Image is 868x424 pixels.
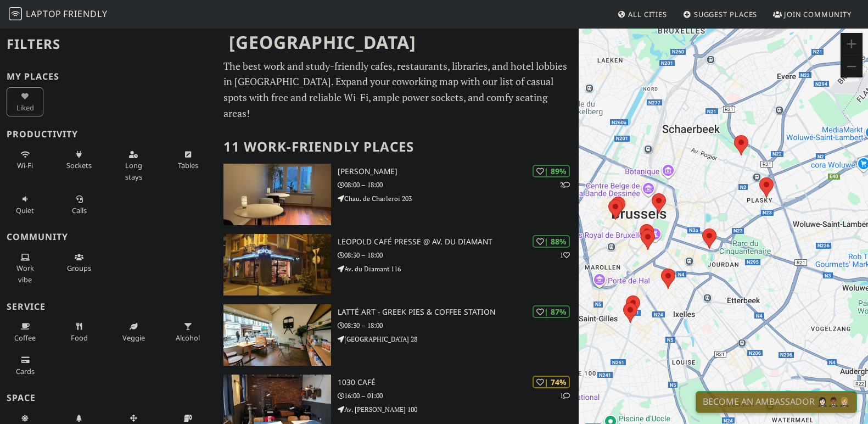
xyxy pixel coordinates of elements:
[169,317,206,347] button: Alcohol
[338,193,579,204] p: Chau. de Charleroi 203
[7,190,43,219] button: Quiet
[122,333,145,343] span: Veggie
[67,263,91,273] span: Group tables
[841,55,863,77] button: Zoom out
[17,160,33,170] span: Stable Wi-Fi
[338,180,579,190] p: 08:00 – 18:00
[769,4,856,24] a: Join Community
[338,308,579,317] h3: Latté Art - Greek Pies & Coffee Station
[61,190,98,219] button: Calls
[533,376,570,388] div: | 74%
[338,320,579,331] p: 08:30 – 18:00
[176,333,200,343] span: Alcohol
[784,9,852,19] span: Join Community
[217,164,579,225] a: Jackie | 89% 2 [PERSON_NAME] 08:00 – 18:00 Chau. de Charleroi 203
[841,33,863,55] button: Zoom in
[533,165,570,177] div: | 89%
[9,7,22,20] img: LaptopFriendly
[16,263,34,284] span: People working
[560,390,570,401] p: 1
[7,71,210,82] h3: My Places
[115,317,152,347] button: Veggie
[628,9,667,19] span: All Cities
[338,264,579,274] p: Av. du Diamant 116
[26,8,61,20] span: Laptop
[223,130,572,164] h2: 11 Work-Friendly Places
[125,160,142,181] span: Long stays
[533,305,570,318] div: | 87%
[71,333,88,343] span: Food
[115,146,152,186] button: Long stays
[696,391,857,413] a: Become an Ambassador 🤵🏻‍♀️🤵🏾‍♂️🤵🏼‍♀️
[7,317,43,347] button: Coffee
[533,235,570,248] div: | 88%
[14,333,36,343] span: Coffee
[61,317,98,347] button: Food
[66,160,92,170] span: Power sockets
[7,393,210,403] h3: Space
[9,5,108,24] a: LaptopFriendly LaptopFriendly
[16,366,35,376] span: Credit cards
[178,160,198,170] span: Work-friendly tables
[7,232,210,242] h3: Community
[338,237,579,247] h3: Leopold Café Presse @ Av. du Diamant
[72,205,87,215] span: Video/audio calls
[7,146,43,175] button: Wi-Fi
[679,4,762,24] a: Suggest Places
[338,334,579,344] p: [GEOGRAPHIC_DATA] 28
[61,248,98,277] button: Groups
[61,146,98,175] button: Sockets
[223,58,572,121] p: The best work and study-friendly cafes, restaurants, libraries, and hotel lobbies in [GEOGRAPHIC_...
[220,27,576,58] h1: [GEOGRAPHIC_DATA]
[223,304,331,366] img: Latté Art - Greek Pies & Coffee Station
[16,205,34,215] span: Quiet
[7,248,43,288] button: Work vibe
[217,234,579,295] a: Leopold Café Presse @ Av. du Diamant | 88% 1 Leopold Café Presse @ Av. du Diamant 08:30 – 18:00 A...
[223,164,331,225] img: Jackie
[63,8,107,20] span: Friendly
[613,4,671,24] a: All Cities
[7,27,210,61] h2: Filters
[7,302,210,312] h3: Service
[7,129,210,140] h3: Productivity
[338,167,579,176] h3: [PERSON_NAME]
[694,9,758,19] span: Suggest Places
[338,250,579,260] p: 08:30 – 18:00
[7,351,43,380] button: Cards
[338,404,579,415] p: Av. [PERSON_NAME] 100
[338,390,579,401] p: 16:00 – 01:00
[560,180,570,190] p: 2
[223,234,331,295] img: Leopold Café Presse @ Av. du Diamant
[338,378,579,387] h3: 1030 Café
[169,146,206,175] button: Tables
[560,250,570,260] p: 1
[217,304,579,366] a: Latté Art - Greek Pies & Coffee Station | 87% Latté Art - Greek Pies & Coffee Station 08:30 – 18:...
